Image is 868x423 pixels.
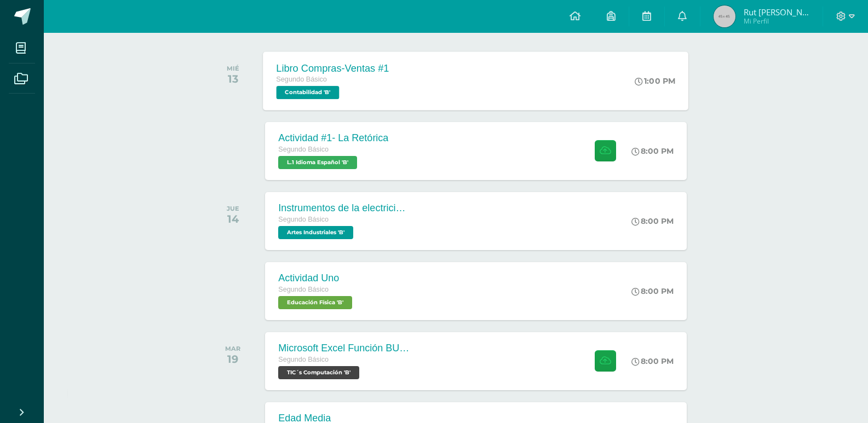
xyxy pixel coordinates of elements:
[278,226,353,239] span: Artes Industriales 'B'
[278,132,388,144] div: Actividad #1- La Retórica
[278,296,352,309] span: Educación Física 'B'
[227,72,239,85] div: 13
[227,212,239,225] div: 14
[227,65,239,72] div: MIÉ
[278,156,357,169] span: L.1 Idioma Español 'B'
[278,286,329,293] span: Segundo Básico
[714,5,735,27] img: 45x45
[744,16,809,26] span: Mi Perfil
[225,352,240,366] div: 19
[631,356,674,366] div: 8:00 PM
[635,76,676,86] div: 1:00 PM
[278,146,329,153] span: Segundo Básico
[278,202,410,214] div: Instrumentos de la electricidad
[225,345,240,352] div: MAR
[277,62,389,74] div: Libro Compras-Ventas #1
[278,273,355,284] div: Actividad Uno
[278,343,410,354] div: Microsoft Excel Función BUSCAR
[631,146,674,156] div: 8:00 PM
[278,356,329,363] span: Segundo Básico
[631,286,674,296] div: 8:00 PM
[277,76,327,83] span: Segundo Básico
[744,7,809,18] span: Rut [PERSON_NAME]
[631,216,674,226] div: 8:00 PM
[278,216,329,223] span: Segundo Básico
[227,205,239,212] div: JUE
[278,366,359,379] span: TIC´s Computación 'B'
[277,86,340,99] span: Contabilidad 'B'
